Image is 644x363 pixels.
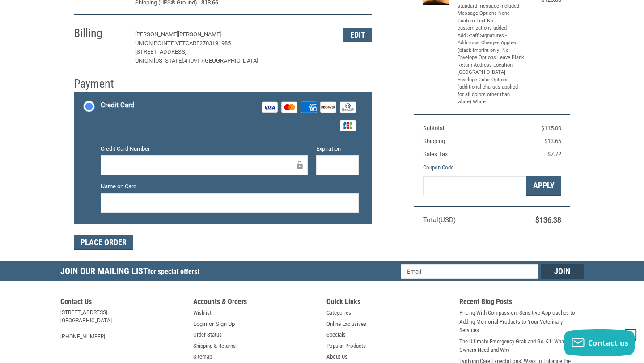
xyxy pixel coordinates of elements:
input: Join [541,264,584,279]
li: Envelope Options Leave Blank [458,54,525,62]
a: Online Exclusives [326,320,366,329]
h2: Payment [74,76,126,91]
input: Gift Certificate or Coupon Code [423,176,526,196]
address: [STREET_ADDRESS] [GEOGRAPHIC_DATA] [PHONE_NUMBER] [60,308,185,341]
a: Shipping & Returns [193,342,236,350]
span: Shipping [423,138,445,144]
span: $136.38 [535,216,561,224]
span: $13.66 [544,138,561,144]
span: $115.00 [541,125,561,131]
a: Popular Products [326,342,366,350]
label: Name on Card [101,182,359,191]
h5: Recent Blog Posts [459,297,584,308]
a: Pricing With Compassion: Sensitive Approaches to Adding Memorial Products to Your Veterinary Serv... [459,308,584,335]
a: Wishlist [193,308,212,317]
span: 41091 / [184,57,203,64]
h5: Accounts & Orders [193,297,318,308]
span: or [203,320,219,329]
label: Expiration [316,144,359,153]
li: Envelope Color Options (additional charges applied for all colors other than white) White [458,76,525,106]
span: [STREET_ADDRESS] [135,48,186,55]
span: UNION POINTE VETCARE [135,40,199,46]
li: Return Address Location [GEOGRAPHIC_DATA] [458,62,525,76]
span: 2703191985 [199,40,231,46]
h2: Billing [74,26,126,41]
span: [GEOGRAPHIC_DATA] [203,57,258,64]
a: Sitemap [193,352,212,361]
a: About Us [326,352,347,361]
button: Place Order [74,235,133,250]
span: UNION, [135,57,154,64]
button: Apply [526,176,561,196]
a: Categories [326,308,351,317]
label: Credit Card Number [101,144,308,153]
a: Specials [326,330,346,339]
span: Sales Tax [423,151,448,157]
li: Custom Text No customizations added [458,17,525,32]
span: Contact us [588,338,629,348]
span: for special offers! [148,267,199,276]
h5: Quick Links [326,297,451,308]
input: Email [401,264,539,279]
div: Credit Card [101,98,134,113]
span: Total (USD) [423,216,456,224]
span: [PERSON_NAME] [135,31,178,38]
button: Edit [343,28,372,42]
a: Sign Up [216,320,235,329]
li: Add Staff Signatures - Additional Charges Applied (black imprint only) No [458,32,525,55]
button: Contact us [563,329,635,356]
span: $7.72 [547,151,561,157]
a: The Ultimate Emergency Grab-and-Go Kit: What Pet Owners Need and Why [459,337,584,355]
h5: Join Our Mailing List [60,261,203,284]
a: Order Status [193,330,222,339]
a: Login [193,320,207,329]
h5: Contact Us [60,297,185,308]
span: [PERSON_NAME] [178,31,221,38]
a: Coupon Code [423,164,453,171]
li: Message Options None [458,10,525,17]
span: Subtotal [423,125,444,131]
span: [US_STATE], [154,57,184,64]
